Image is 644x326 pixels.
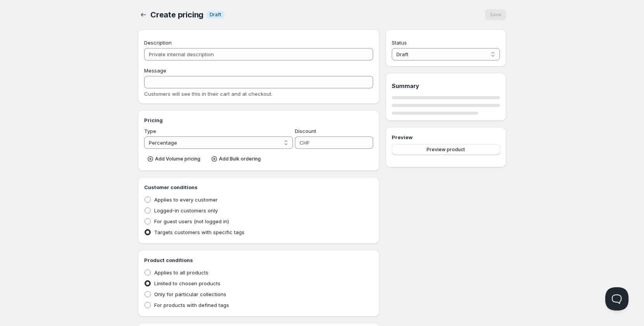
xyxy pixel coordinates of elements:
button: Add Bulk ordering [208,154,265,164]
span: Status [392,40,407,46]
span: Applies to every customer [154,197,218,203]
span: Add Volume pricing [155,156,200,162]
h3: Customer conditions [144,183,373,191]
span: Only for particular collections [154,291,226,297]
span: Discount [295,128,316,134]
iframe: Help Scout Beacon - Open [605,287,629,310]
span: CHF [300,140,310,146]
span: Applies to all products [154,269,208,276]
h3: Preview [392,133,500,141]
span: Add Bulk ordering [219,156,261,162]
span: Limited to chosen products [154,280,220,286]
span: Logged-in customers only [154,207,218,214]
span: Description [144,40,172,46]
input: Private internal description [144,48,373,60]
span: Customers will see this in their cart and at checkout. [144,91,272,97]
h3: Product conditions [144,256,373,264]
span: Preview product [427,147,465,153]
button: Add Volume pricing [144,154,205,164]
span: Create pricing [150,10,203,19]
button: Preview product [392,144,500,155]
span: For products with defined tags [154,302,229,308]
span: For guest users (not logged in) [154,218,229,224]
h1: Summary [392,82,500,90]
span: Message [144,67,166,74]
span: Type [144,128,156,134]
h3: Pricing [144,116,373,124]
span: Draft [210,12,221,18]
span: Targets customers with specific tags [154,229,245,235]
